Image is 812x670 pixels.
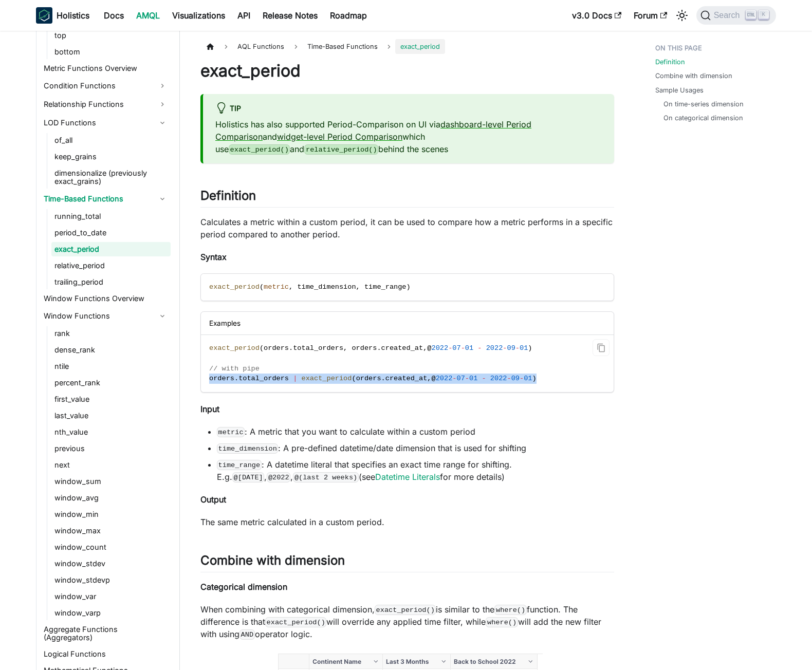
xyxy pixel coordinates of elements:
a: running_total [51,209,171,224]
a: rank [51,326,171,341]
a: window_max [51,524,171,538]
a: Metric Functions Overview [41,61,171,76]
span: total_orders [293,344,343,352]
a: Sample Usages [655,85,704,95]
span: 2022 [490,375,507,382]
span: metric [264,283,289,291]
span: time_range [364,283,407,291]
span: time_dimension [297,283,356,291]
h2: Combine with dimension [200,553,614,572]
span: - [477,344,482,352]
span: 07 [456,375,465,382]
a: window_stdev [51,556,171,571]
span: total_orders [238,375,289,382]
code: relative_period() [304,144,378,155]
a: LOD Functions [41,115,171,131]
code: exact_period() [375,605,436,615]
span: - [448,344,452,352]
p: The same metric calculated in a custom period. [200,516,614,528]
span: ) [532,375,536,382]
span: created_at [385,375,428,382]
code: metric [217,427,245,437]
img: Holistics [36,7,52,24]
span: 01 [520,344,528,352]
span: AQL Functions [232,39,289,54]
span: 2022 [436,375,453,382]
span: - [461,344,465,352]
a: trailing_period [51,275,171,289]
div: tip [215,102,602,116]
button: Switch between dark and light mode (currently light mode) [674,7,690,24]
nav: Breadcrumbs [200,39,614,54]
span: , [427,375,431,382]
a: Window Functions [41,308,171,324]
span: Time-Based Functions [302,39,383,54]
a: Aggregate Functions (Aggregators) [41,622,171,645]
a: window_avg [51,491,171,505]
h2: Definition [200,188,614,208]
span: - [482,375,486,382]
a: window_count [51,540,171,554]
span: - [507,375,511,382]
a: Time-Based Functions [41,191,171,207]
span: , [356,283,360,291]
span: 01 [469,375,477,382]
a: Home page [200,39,220,54]
span: created_at [381,344,423,352]
a: Relationship Functions [41,96,171,113]
span: 2022 [486,344,503,352]
a: HolisticsHolistics [36,7,89,24]
span: . [289,344,293,352]
span: . [234,375,238,382]
a: first_value [51,392,171,406]
span: | [293,375,297,382]
span: orders [209,375,234,382]
a: Combine with dimension [655,71,732,81]
a: period_to_date [51,226,171,240]
code: where() [486,617,518,627]
span: Search [711,11,746,20]
a: of_all [51,133,171,147]
a: next [51,458,171,472]
div: Examples [201,312,614,335]
p: When combining with categorical dimension, is similar to the function. The difference is that wil... [200,603,614,640]
span: 01 [465,344,473,352]
span: ) [407,283,411,291]
span: exact_period [302,375,352,382]
a: percent_rank [51,376,171,390]
a: dimensionalize (previously exact_grains) [51,166,171,189]
span: 07 [452,344,460,352]
a: window_varp [51,606,171,620]
span: @ [432,375,436,382]
a: ntile [51,359,171,374]
h1: exact_period [200,61,614,81]
code: exact_period() [229,144,290,155]
a: Docs [98,7,130,24]
span: @ [427,344,431,352]
a: Logical Functions [41,647,171,661]
button: Search (Ctrl+K) [696,6,776,25]
li: : A pre-defined datetime/date dimension that is used for shifting [217,442,614,454]
a: last_value [51,408,171,423]
a: dense_rank [51,343,171,357]
button: Copy code to clipboard [593,339,610,356]
a: API [231,7,256,24]
a: keep_grains [51,150,171,164]
span: - [520,375,524,382]
span: orders [356,375,381,382]
a: Visualizations [166,7,231,24]
a: bottom [51,45,171,59]
a: Definition [655,57,685,67]
li: : A metric that you want to calculate within a custom period [217,425,614,438]
code: @(last 2 weeks) [293,472,359,482]
span: // with pipe [209,365,260,373]
a: top [51,28,171,43]
span: exact_period [209,283,260,291]
li: : A datetime literal that specifies an exact time range for shifting. E.g. , , (see for more deta... [217,458,614,483]
strong: Syntax [200,252,227,262]
strong: Input [200,404,219,414]
a: nth_value [51,425,171,439]
nav: Docs sidebar [26,31,180,670]
a: relative_period [51,258,171,273]
a: dashboard-level Period Comparison [215,119,531,142]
